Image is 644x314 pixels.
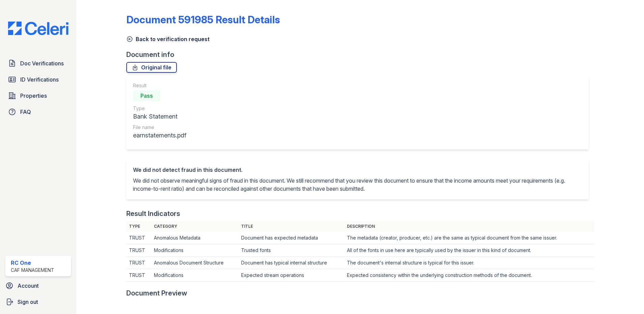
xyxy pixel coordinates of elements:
td: The document's internal structure is typical for this issuer. [344,257,594,269]
div: We did not detect fraud in this document. [133,166,582,174]
td: Document has typical internal structure [238,257,344,269]
a: ID Verifications [5,73,71,86]
td: TRUST [126,257,151,269]
th: Title [238,221,344,232]
div: Result Indicators [126,209,180,218]
a: Properties [5,89,71,102]
div: CAF Management [11,267,54,274]
td: Modifications [151,244,238,257]
td: TRUST [126,269,151,282]
div: Result [133,82,186,89]
a: Back to verification request [126,35,210,43]
span: Doc Verifications [20,59,64,67]
span: Sign out [18,298,38,306]
td: TRUST [126,244,151,257]
th: Category [151,221,238,232]
td: TRUST [126,232,151,244]
a: Account [3,279,74,292]
td: Anomalous Metadata [151,232,238,244]
span: FAQ [20,108,31,116]
div: Document info [126,50,594,59]
td: Document has expected metadata [238,232,344,244]
a: Document 591985 Result Details [126,13,280,26]
img: CE_Logo_Blue-a8612792a0a2168367f1c8372b55b34899dd931a85d93a1a3d3e32e68fde9ad4.png [3,22,74,35]
td: Expected consistency within the underlying construction methods of the document. [344,269,594,282]
div: Bank Statement [133,112,186,121]
div: earnstatements.pdf [133,131,186,140]
td: Modifications [151,269,238,282]
th: Type [126,221,151,232]
a: FAQ [5,105,71,119]
div: Type [133,105,186,112]
div: Pass [133,90,160,101]
a: Sign out [3,295,74,309]
a: Original file [126,62,177,73]
td: All of the fonts in use here are typically used by the issuer in this kind of document. [344,244,594,257]
span: Account [18,282,39,290]
span: ID Verifications [20,75,59,84]
div: Document Preview [126,288,187,298]
a: Doc Verifications [5,57,71,70]
td: Expected stream operations [238,269,344,282]
p: We did not observe meaningful signs of fraud in this document. We still recommend that you review... [133,177,582,193]
div: File name [133,124,186,131]
div: RC One [11,259,54,267]
td: Trusted fonts [238,244,344,257]
th: Description [344,221,594,232]
td: Anomalous Document Structure [151,257,238,269]
span: Properties [20,92,47,100]
td: The metadata (creator, producer, etc.) are the same as typical document from the same issuer. [344,232,594,244]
